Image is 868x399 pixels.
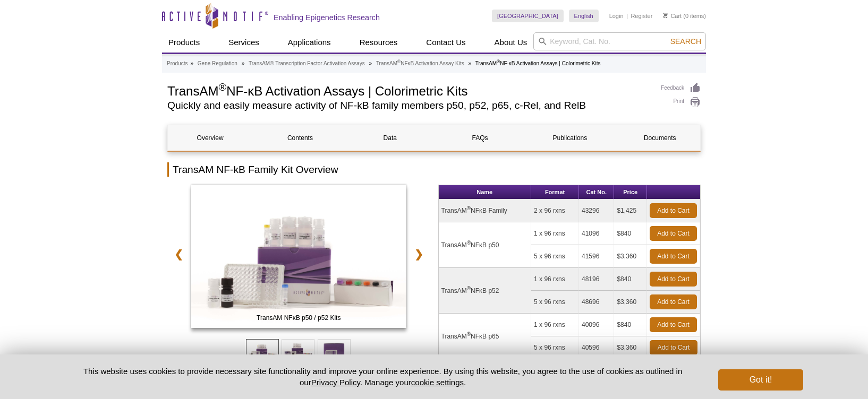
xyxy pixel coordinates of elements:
td: $3,360 [614,336,647,359]
a: Overview [168,125,252,151]
button: cookie settings [411,378,464,387]
sup: ® [218,81,226,93]
td: 40596 [579,336,614,359]
a: Applications [282,32,337,53]
a: TransAM NFκB p50 / p52 Kits [191,185,406,331]
td: TransAM NFκB Family [439,199,532,222]
li: » [469,60,472,66]
td: 43296 [579,199,614,222]
sup: ® [467,205,471,211]
h2: Enabling Epigenetics Research [274,13,380,22]
li: (0 items) [663,10,706,22]
th: Format [531,185,579,199]
a: Publications [527,125,612,151]
h1: TransAM NF-κB Activation Assays | Colorimetric Kits [167,82,650,98]
button: Got it! [718,369,803,391]
td: $3,360 [614,245,647,268]
td: TransAM NFκB p50 [439,222,532,268]
a: ❯ [407,242,430,266]
span: Search [670,37,701,46]
td: 48696 [579,291,614,314]
li: TransAM NF-κB Activation Assays | Colorimetric Kits [475,60,601,66]
a: Products [167,59,188,68]
td: 2 x 96 rxns [531,199,579,222]
a: TransAM®NFκB Activation Assay Kits [376,59,464,68]
a: Add to Cart [650,226,697,241]
td: $1,425 [614,199,647,222]
a: About Us [488,32,534,53]
li: » [190,60,193,66]
a: Gene Regulation [198,59,237,68]
td: 48196 [579,268,614,291]
a: Contact Us [420,32,472,53]
a: Add to Cart [650,203,697,218]
a: [GEOGRAPHIC_DATA] [492,10,564,22]
span: TransAM NFκB p50 / p52 Kits [193,313,404,323]
td: $3,360 [614,291,647,314]
td: 41096 [579,222,614,245]
a: Resources [353,32,404,53]
td: 1 x 96 rxns [531,222,579,245]
td: $840 [614,222,647,245]
p: This website uses cookies to provide necessary site functionality and improve your online experie... [65,366,701,388]
a: Feedback [661,82,701,94]
a: ❮ [167,242,190,266]
td: 5 x 96 rxns [531,245,579,268]
a: TransAM® Transcription Factor Activation Assays [249,59,365,68]
a: Products [162,32,206,53]
a: Print [661,97,701,108]
td: 40096 [579,314,614,336]
a: Register [631,12,652,20]
th: Name [439,185,532,199]
sup: ® [467,285,471,291]
a: Data [348,125,432,151]
sup: ® [397,59,401,64]
td: 41596 [579,245,614,268]
td: $840 [614,268,647,291]
td: $840 [614,314,647,336]
td: 1 x 96 rxns [531,268,579,291]
td: TransAM NFκB p65 [439,314,532,359]
h2: Quickly and easily measure activity of NF-kB family members p50, p52, p65, c-Rel, and RelB [167,101,650,110]
a: Cart [663,12,682,20]
th: Price [614,185,647,199]
a: Documents [618,125,702,151]
td: TransAM NFκB p52 [439,268,532,314]
input: Keyword, Cat. No. [533,32,706,50]
a: English [569,10,599,22]
a: Add to Cart [650,340,697,355]
sup: ® [497,59,500,64]
img: TransAM NFκB p50 / p52 Kits [191,185,406,328]
a: Login [609,12,624,20]
a: Add to Cart [650,272,697,287]
li: » [242,60,245,66]
a: Contents [258,125,342,151]
h2: TransAM NF-kB Family Kit Overview [167,162,701,177]
button: Search [667,37,704,46]
a: Add to Cart [650,249,697,264]
td: 5 x 96 rxns [531,336,579,359]
sup: ® [467,240,471,246]
img: Your Cart [663,13,668,18]
sup: ® [467,331,471,337]
a: Add to Cart [650,317,697,332]
td: 1 x 96 rxns [531,314,579,336]
td: 5 x 96 rxns [531,291,579,314]
li: » [369,60,372,66]
th: Cat No. [579,185,614,199]
li: | [626,10,628,22]
a: FAQs [438,125,522,151]
a: Add to Cart [650,294,697,309]
a: Services [222,32,266,53]
a: Privacy Policy [311,378,360,387]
